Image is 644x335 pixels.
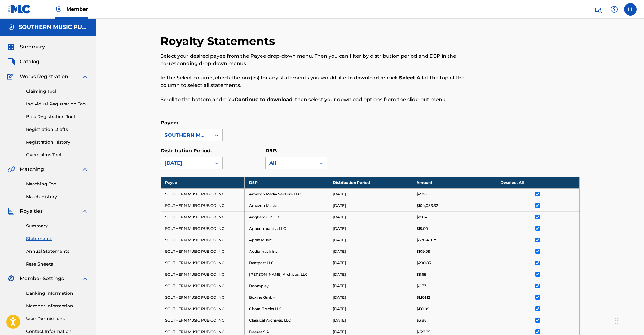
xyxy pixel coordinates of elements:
[26,248,89,255] a: Annual Statements
[328,257,412,269] td: [DATE]
[161,315,244,326] td: SOUTHERN MUSIC PUB CO INC
[417,237,437,243] p: $578,471.25
[26,139,89,145] a: Registration History
[412,177,496,188] th: Amount
[244,234,328,246] td: Apple Music
[269,159,312,167] div: All
[7,166,15,173] img: Matching
[7,208,15,215] img: Royalties
[328,200,412,211] td: [DATE]
[26,181,89,187] a: Matching Tool
[26,315,89,322] a: User Permissions
[26,261,89,267] a: Rate Sheets
[66,6,88,13] span: Member
[26,114,89,120] a: Bulk Registration Tool
[161,188,244,200] td: SOUTHERN MUSIC PUB CO INC
[7,5,31,14] img: MLC Logo
[7,24,15,31] img: Accounts
[328,234,412,246] td: [DATE]
[81,275,89,282] img: expand
[399,75,423,81] strong: Select All
[592,3,604,16] a: Public Search
[81,73,89,80] img: expand
[417,191,427,197] p: $2.00
[26,152,89,158] a: Overclaims Tool
[7,275,15,282] img: Member Settings
[7,58,39,65] a: CatalogCatalog
[627,227,644,278] iframe: Resource Center
[496,177,579,188] th: Deselect All
[161,148,212,154] label: Distribution Period:
[161,96,483,103] p: Scroll to the bottom and click , then select your download options from the slide-out menu.
[611,6,618,13] img: help
[161,211,244,223] td: SOUTHERN MUSIC PUB CO INC
[20,43,45,51] span: Summary
[20,166,44,173] span: Matching
[244,315,328,326] td: Classical Archives, LLC
[244,223,328,234] td: Appcompanist, LLC
[417,306,429,312] p: $110.09
[161,246,244,257] td: SOUTHERN MUSIC PUB CO INC
[328,246,412,257] td: [DATE]
[608,3,620,16] div: Help
[328,303,412,315] td: [DATE]
[161,292,244,303] td: SOUTHERN MUSIC PUB CO INC
[26,126,89,133] a: Registration Drafts
[244,200,328,211] td: Amazon Music
[244,292,328,303] td: Boxine GmbH
[417,283,426,289] p: $0.33
[7,43,45,51] a: SummarySummary
[624,3,637,16] div: User Menu
[165,132,207,139] div: SOUTHERN MUSIC PUB CO INC
[417,318,427,323] p: $3.88
[26,101,89,107] a: Individual Registration Tool
[26,303,89,309] a: Member Information
[417,203,438,208] p: $104,083.32
[20,58,39,65] span: Catalog
[328,292,412,303] td: [DATE]
[244,211,328,223] td: Anghami FZ LLC
[161,200,244,211] td: SOUTHERN MUSIC PUB CO INC
[613,305,644,335] iframe: Chat Widget
[81,208,89,215] img: expand
[417,226,428,231] p: $15.00
[26,235,89,242] a: Statements
[161,177,244,188] th: Payee
[161,280,244,292] td: SOUTHERN MUSIC PUB CO INC
[594,6,602,13] img: search
[161,34,278,48] h2: Royalty Statements
[244,246,328,257] td: Audiomack Inc.
[417,329,430,335] p: $622.29
[417,214,427,220] p: $0.04
[161,269,244,280] td: SOUTHERN MUSIC PUB CO INC
[235,96,293,102] strong: Continue to download
[161,74,483,89] p: In the Select column, check the box(es) for any statements you would like to download or click at...
[161,52,483,67] p: Select your desired payee from the Payee drop-down menu. Then you can filter by distribution peri...
[55,6,63,13] img: Top Rightsholder
[26,88,89,95] a: Claiming Tool
[328,315,412,326] td: [DATE]
[165,159,207,167] div: [DATE]
[328,188,412,200] td: [DATE]
[161,223,244,234] td: SOUTHERN MUSIC PUB CO INC
[19,24,89,31] h5: SOUTHERN MUSIC PUB CO INC
[161,120,178,126] label: Payee:
[81,166,89,173] img: expand
[161,234,244,246] td: SOUTHERN MUSIC PUB CO INC
[20,275,64,282] span: Member Settings
[417,295,430,300] p: $1,101.12
[417,272,426,277] p: $5.65
[161,303,244,315] td: SOUTHERN MUSIC PUB CO INC
[20,73,68,80] span: Works Registration
[26,328,89,335] a: Contact Information
[328,280,412,292] td: [DATE]
[7,43,15,51] img: Summary
[328,211,412,223] td: [DATE]
[7,58,15,65] img: Catalog
[244,188,328,200] td: Amazon Media Venture LLC
[328,177,412,188] th: Distribution Period
[244,269,328,280] td: [PERSON_NAME] Archives, LLC
[26,290,89,297] a: Banking Information
[265,148,277,154] label: DSP:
